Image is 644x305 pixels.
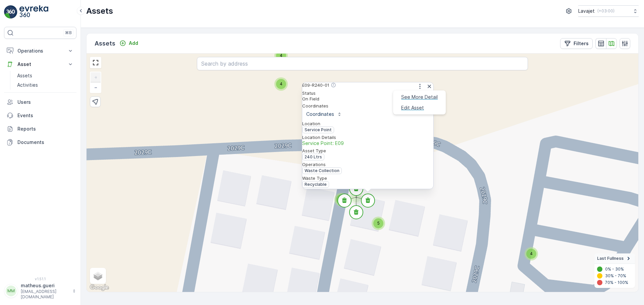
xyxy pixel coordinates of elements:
[17,82,38,88] p: Activities
[605,280,628,285] p: 70% - 100%
[355,195,358,200] span: 4
[95,39,115,48] p: Assets
[4,109,76,122] a: Events
[17,139,74,146] p: Documents
[19,5,48,19] img: logo_light-DOdMpM7g.png
[6,286,16,296] div: MM
[17,48,63,54] p: Operations
[302,162,433,167] p: Operations
[17,112,74,119] p: Events
[578,5,639,17] button: Lavajet(+03:00)
[578,8,595,14] p: Lavajet
[302,90,433,96] p: Status
[350,190,363,204] div: 4
[302,121,433,127] p: Location
[302,82,329,88] p: E09-R240-01
[525,247,538,260] div: 4
[14,71,76,80] a: Assets
[129,40,138,47] p: Add
[4,44,76,58] button: Operations
[88,283,110,292] a: Open this area in Google Maps (opens a new window)
[530,251,533,256] span: 4
[302,175,433,181] p: Waste Type
[605,273,626,279] p: 30% - 70%
[21,282,69,289] p: matheus.gueri
[302,109,346,120] button: Coordinates
[94,74,97,80] span: +
[334,193,348,206] div: 2
[302,135,433,140] p: Location Details
[17,99,74,105] p: Users
[302,140,433,147] a: Service Point: E09
[594,253,635,264] summary: Last Fullness
[597,256,624,261] span: Last Fullness
[4,95,76,109] a: Users
[302,103,433,109] p: Coordinates
[88,283,110,292] img: Google
[597,8,614,14] p: ( +03:00 )
[197,57,528,70] input: Search by address
[4,282,76,300] button: MMmatheus.gueri[EMAIL_ADDRESS][DOMAIN_NAME]
[377,221,380,226] span: 5
[4,277,76,281] span: v 1.51.1
[91,72,101,82] a: Zoom In
[117,39,141,47] button: Add
[401,104,424,111] a: Edit Asset
[274,49,288,62] div: 4
[94,84,98,90] span: −
[372,217,385,230] div: 5
[393,90,446,115] ul: Menu
[401,94,438,100] a: See More Detail
[14,80,76,90] a: Activities
[605,266,624,272] p: 0% - 30%
[65,30,72,35] p: ⌘B
[4,136,76,149] a: Documents
[86,6,113,16] p: Assets
[574,40,589,47] p: Filters
[280,53,282,58] span: 4
[17,61,63,68] p: Asset
[91,82,101,92] a: Zoom Out
[4,122,76,136] a: Reports
[17,126,74,132] p: Reports
[302,96,433,102] p: On Field
[274,77,288,91] div: 4
[305,154,322,160] span: 240 Ltrs
[302,148,433,154] p: Asset Type
[17,72,32,79] p: Assets
[280,81,282,86] span: 4
[306,111,334,118] p: Coordinates
[21,289,69,300] p: [EMAIL_ADDRESS][DOMAIN_NAME]
[4,58,76,71] button: Asset
[560,38,593,49] button: Filters
[305,127,332,133] span: Service Point
[91,269,105,283] a: Layers
[305,168,339,173] span: Waste Collection
[91,58,101,68] a: View Fullscreen
[4,5,17,19] img: logo
[305,182,327,187] span: Recyclable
